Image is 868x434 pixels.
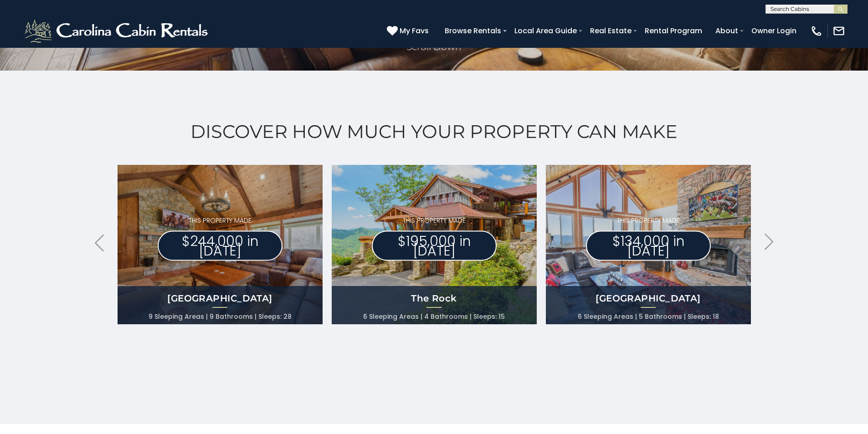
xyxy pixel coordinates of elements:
a: Owner Login [747,23,801,39]
h4: The Rock [332,292,537,305]
img: White-1-2.png [23,17,212,45]
a: Real Estate [586,23,636,39]
p: THIS PROPERTY MADE [586,216,711,225]
li: 6 Sleeping Areas [578,310,637,323]
p: THIS PROPERTY MADE [372,216,497,225]
a: Rental Program [640,23,707,39]
p: $195,000 in [DATE] [372,231,497,261]
a: About [711,23,743,39]
li: Sleeps: 28 [258,310,292,323]
a: My Favs [387,25,431,37]
a: THIS PROPERTY MADE $244,000 in [DATE] [GEOGRAPHIC_DATA] 9 Sleeping Areas 9 Bathrooms Sleeps: 28 [118,165,323,324]
a: THIS PROPERTY MADE $195,000 in [DATE] The Rock 6 Sleeping Areas 4 Bathrooms Sleeps: 15 [332,165,537,324]
a: THIS PROPERTY MADE $134,000 in [DATE] [GEOGRAPHIC_DATA] 6 Sleeping Areas 5 Bathrooms Sleeps: 18 [546,165,751,324]
li: 6 Sleeping Areas [363,310,422,323]
p: $244,000 in [DATE] [158,231,282,261]
h4: [GEOGRAPHIC_DATA] [118,292,323,305]
h4: [GEOGRAPHIC_DATA] [546,292,751,305]
span: My Favs [400,25,429,36]
li: Sleeps: 15 [473,310,505,323]
p: $134,000 in [DATE] [586,231,711,261]
li: Sleeps: 18 [688,310,719,323]
a: Browse Rentals [440,23,506,39]
li: 4 Bathrooms [424,310,472,323]
img: phone-regular-white.png [810,25,823,37]
li: 9 Bathrooms [210,310,257,323]
p: THIS PROPERTY MADE [158,216,282,225]
li: 9 Sleeping Areas [149,310,208,323]
img: mail-regular-white.png [832,25,845,37]
li: 5 Bathrooms [639,310,686,323]
h2: Discover How Much Your Property Can Make [23,121,845,142]
a: Local Area Guide [510,23,581,39]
